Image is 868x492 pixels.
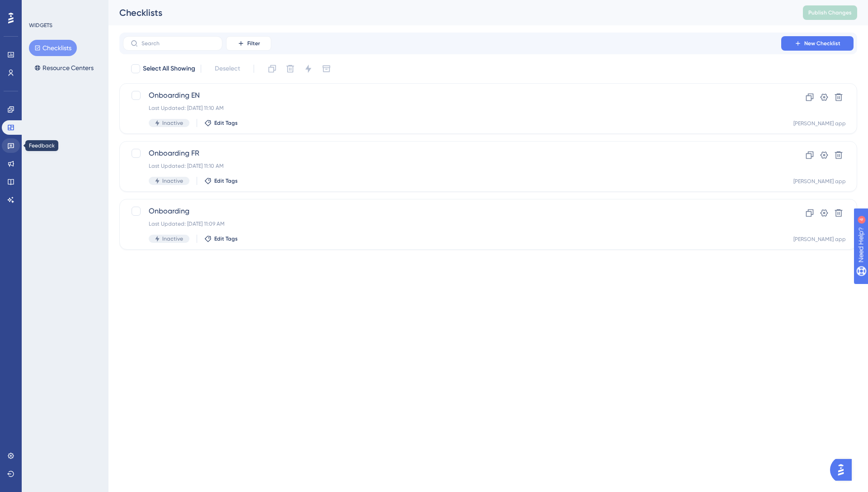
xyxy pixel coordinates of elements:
[803,5,857,20] button: Publish Changes
[149,162,755,170] div: Last Updated: [DATE] 11:10 AM
[29,40,77,56] button: Checklists
[793,236,846,243] div: [PERSON_NAME] app
[149,104,755,112] div: Last Updated: [DATE] 11:10 AM
[149,220,755,227] div: Last Updated: [DATE] 11:09 AM
[162,119,183,127] span: Inactive
[119,6,780,19] div: Checklists
[142,40,215,47] input: Search
[149,148,755,159] span: Onboarding FR
[149,206,755,217] span: Onboarding
[804,40,840,47] span: New Checklist
[29,22,52,29] div: WIDGETS
[149,90,755,101] span: Onboarding EN
[143,63,195,74] span: Select All Showing
[21,2,57,13] span: Need Help?
[162,177,183,184] span: Inactive
[204,119,238,127] button: Edit Tags
[247,40,260,47] span: Filter
[215,63,240,74] span: Deselect
[63,5,66,12] div: 4
[781,36,854,51] button: New Checklist
[226,36,271,51] button: Filter
[214,235,238,242] span: Edit Tags
[204,177,238,184] button: Edit Tags
[207,61,248,77] button: Deselect
[214,177,238,184] span: Edit Tags
[29,60,99,76] button: Resource Centers
[793,178,846,185] div: [PERSON_NAME] app
[162,235,183,242] span: Inactive
[793,120,846,127] div: [PERSON_NAME] app
[204,235,238,242] button: Edit Tags
[214,119,238,127] span: Edit Tags
[830,456,857,483] iframe: UserGuiding AI Assistant Launcher
[808,9,852,16] span: Publish Changes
